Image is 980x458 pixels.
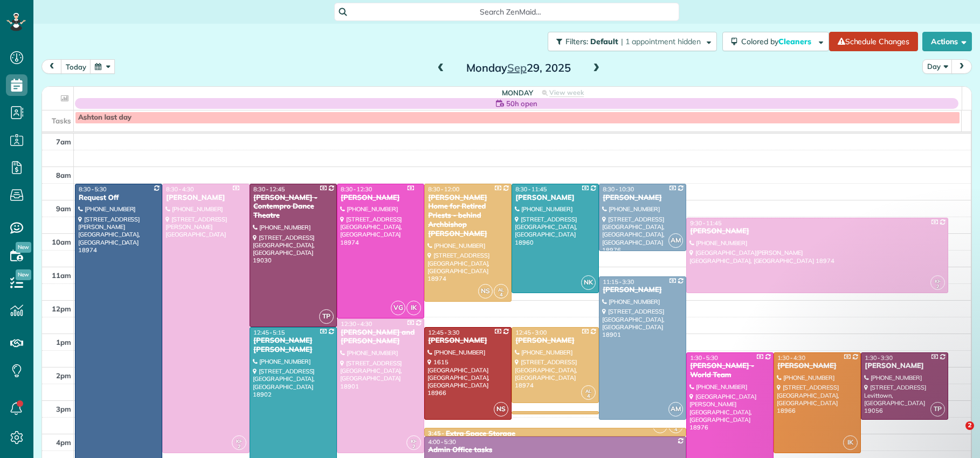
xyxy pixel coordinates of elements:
div: [PERSON_NAME] [689,227,945,236]
span: 4:00 - 5:30 [428,438,456,446]
div: [PERSON_NAME] and [PERSON_NAME] [340,328,421,346]
span: NS [478,284,493,299]
span: 8am [56,171,71,179]
span: 2 [965,421,974,430]
span: View week [549,88,584,97]
a: Schedule Changes [829,32,918,51]
span: 50h open [506,98,537,109]
span: Monday [502,88,533,97]
span: VG [391,301,405,315]
span: 1:30 - 5:30 [690,354,718,362]
span: 9am [56,204,71,213]
span: 8:30 - 10:30 [603,185,634,193]
div: [PERSON_NAME] [602,193,683,203]
span: AL [498,287,504,293]
span: AM [668,233,683,248]
span: Default [590,37,619,46]
small: 4 [669,425,682,435]
div: [PERSON_NAME] [427,336,508,345]
div: Extra Space Storage [446,429,515,439]
button: Colored byCleaners [722,32,829,51]
div: [PERSON_NAME] [533,413,592,422]
div: [PERSON_NAME] [340,193,421,203]
a: Filters: Default | 1 appointment hidden [542,32,717,51]
h2: Monday 29, 2025 [451,62,586,74]
button: today [61,59,91,74]
span: 12:45 - 3:00 [515,329,547,336]
div: [PERSON_NAME] [864,362,945,371]
button: prev [42,59,62,74]
small: 4 [582,391,595,401]
span: New [16,242,31,253]
span: KF [935,278,941,284]
span: 11:15 - 3:30 [603,278,634,286]
div: Request Off [78,193,159,203]
span: IK [406,301,421,315]
small: 2 [407,442,420,452]
span: Cleaners [778,37,813,46]
span: 8:30 - 11:45 [515,185,547,193]
span: AM [668,402,683,417]
span: 12:45 - 3:30 [428,329,459,336]
span: 8:30 - 4:30 [166,185,194,193]
span: Sep [507,61,527,74]
span: 12:30 - 4:30 [341,320,372,328]
span: AL [585,388,591,394]
span: 8:30 - 12:30 [341,185,372,193]
small: 2 [232,442,246,452]
span: 8:30 - 5:30 [79,185,107,193]
div: [PERSON_NAME] [PERSON_NAME] [253,336,334,355]
span: 1pm [56,338,71,346]
span: Filters: [565,37,588,46]
small: 4 [494,290,508,300]
button: Day [922,59,953,74]
span: 4pm [56,438,71,447]
span: KF [411,438,417,444]
button: Actions [922,32,972,51]
span: 1:30 - 3:30 [865,354,893,362]
div: [PERSON_NAME] - Contempro Dance Theatre [253,193,334,221]
span: TP [319,309,334,324]
span: Ashton last day [78,113,132,122]
span: 1:30 - 4:30 [777,354,805,362]
button: Filters: Default | 1 appointment hidden [548,32,717,51]
div: [PERSON_NAME] [777,362,858,371]
div: [PERSON_NAME] Home for Retired Priests - behind Archbishop [PERSON_NAME] [427,193,508,239]
span: NS [494,402,508,417]
small: 2 [931,282,944,292]
div: [PERSON_NAME] - World Team [689,362,770,380]
span: 12pm [52,304,71,313]
span: Colored by [741,37,815,46]
span: New [16,269,31,280]
span: 2pm [56,371,71,380]
span: 8:30 - 12:00 [428,185,459,193]
div: [PERSON_NAME] [515,193,596,203]
div: [PERSON_NAME] [165,193,246,203]
span: 8:30 - 12:45 [253,185,285,193]
span: 9:30 - 11:45 [690,219,721,227]
span: KF [236,438,242,444]
iframe: Intercom live chat [943,421,969,447]
span: IK [843,435,858,450]
span: 11am [52,271,71,280]
div: Admin Office tasks [427,446,683,455]
span: NK [581,275,596,290]
span: 3pm [56,405,71,413]
span: 7am [56,137,71,146]
span: | 1 appointment hidden [621,37,701,46]
div: [PERSON_NAME] [515,336,596,345]
button: next [951,59,972,74]
span: TP [930,402,945,417]
div: [PERSON_NAME] [602,286,683,295]
span: 12:45 - 5:15 [253,329,285,336]
span: 10am [52,238,71,246]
